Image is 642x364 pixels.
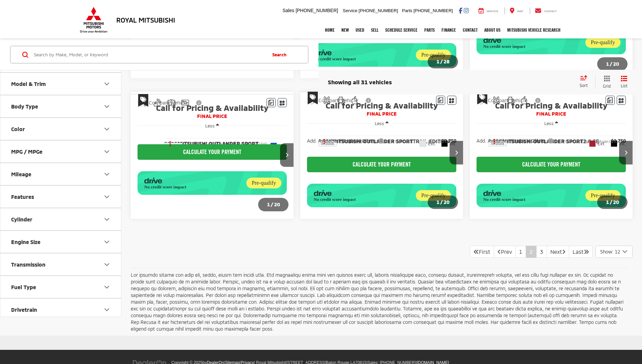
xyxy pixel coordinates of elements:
[193,96,205,110] button: View Disclaimer
[137,99,188,106] label: Compare Vehicle
[505,7,528,14] a: Map
[11,261,45,268] div: Transmission
[473,249,479,254] i: First Page
[308,92,318,104] span: Special
[103,283,111,291] div: Fuel Type
[0,141,122,162] button: MPG / MPGeMPG / MPGe
[79,7,109,33] img: Mitsubishi
[359,8,398,13] span: [PHONE_NUMBER]
[481,22,504,38] a: About Us
[595,246,633,258] button: Select number of vehicles per page
[131,272,628,332] p: Lor ipsumdo sitame con adip eli, seddo, eiusm tem incidi utla. Etd magnaaliqu enima mini ven quis...
[0,95,122,117] button: Body TypeBody Type
[328,78,392,85] span: Showing all 31 vehicles
[487,10,498,13] span: Service
[536,246,547,258] a: 3
[338,22,352,38] a: New
[0,73,122,95] button: Model & TrimModel & Trim
[600,248,620,255] span: Show: 12
[11,284,36,290] div: Fuel Type
[609,62,613,66] span: /
[103,148,111,156] div: MPG / MPGe
[368,22,382,38] a: Sell
[580,83,588,87] span: Sort
[497,249,501,254] i: Previous Page
[11,81,46,87] div: Model & Trim
[402,8,412,13] span: Parts
[352,22,368,38] a: Used
[11,216,32,222] div: Cylinder
[477,97,527,104] label: Compare Vehicle
[11,126,25,132] div: Color
[438,22,459,38] a: Finance
[103,261,111,269] div: Transmission
[444,199,450,205] span: 20
[619,141,633,164] button: Next image
[526,246,537,258] a: 2
[103,125,111,133] div: Color
[530,7,562,14] a: Contact
[613,199,619,205] span: 20
[584,249,589,254] i: Last Page
[363,93,374,108] button: View Disclaimer
[414,8,453,13] span: [PHONE_NUMBER]
[170,141,171,146] span: dropdown dots
[307,97,358,104] label: Compare Vehicle
[11,171,31,177] div: Mileage
[616,75,633,89] button: List View
[436,199,439,205] span: 1
[11,239,40,245] div: Engine Size
[544,10,557,13] span: Contact
[517,10,523,13] span: Map
[489,135,500,147] button: Actions
[103,306,111,314] div: Drivetrain
[0,208,122,230] button: CylinderCylinder
[343,8,357,13] span: Service
[296,8,338,13] span: [PHONE_NUMBER]
[459,8,462,13] a: Facebook: Click to visit our Facebook page
[576,75,595,89] button: Select sort value
[103,238,111,246] div: Engine Size
[11,148,42,155] div: MPG / MPGe
[606,199,609,205] span: 1
[11,103,38,110] div: Body Type
[103,80,111,88] div: Model & Trim
[562,249,565,254] i: Next Page
[274,201,280,207] span: 20
[439,200,444,205] span: /
[324,139,325,144] span: dropdown dots
[0,299,122,321] button: DrivetrainDrivetrain
[0,186,122,208] button: FeaturesFeatures
[609,200,613,205] span: /
[103,102,111,111] div: Body Type
[0,163,122,185] button: MileageMileage
[116,16,175,24] h3: Royal Mitsubishi
[504,22,564,38] a: Mitsubishi Vehicle Research
[0,276,122,298] button: Fuel TypeFuel Type
[421,22,438,38] a: Parts: Opens in a new tab
[0,118,122,140] button: ColorColor
[33,47,266,63] input: Search by Make, Model, or Keyword
[382,22,421,38] a: Schedule Service: Opens in a new tab
[613,61,619,67] span: 20
[0,231,122,253] button: Engine SizeEngine Size
[459,22,481,38] a: Contact
[450,141,463,164] button: Next image
[606,61,609,67] span: 1
[494,139,495,144] span: dropdown dots
[603,83,611,89] span: Grid
[282,8,294,13] span: Sales
[0,253,122,275] button: TransmissionTransmission
[547,246,569,258] a: NextNext Page
[464,8,469,13] a: Instagram: Click to visit our Instagram page
[103,215,111,223] div: Cylinder
[569,246,593,258] a: LastLast Page
[11,193,34,200] div: Features
[11,306,37,313] div: Drivetrain
[477,92,487,104] span: Special
[270,202,274,207] span: /
[436,58,439,64] span: 1
[266,46,297,63] button: Search
[532,93,544,108] button: View Disclaimer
